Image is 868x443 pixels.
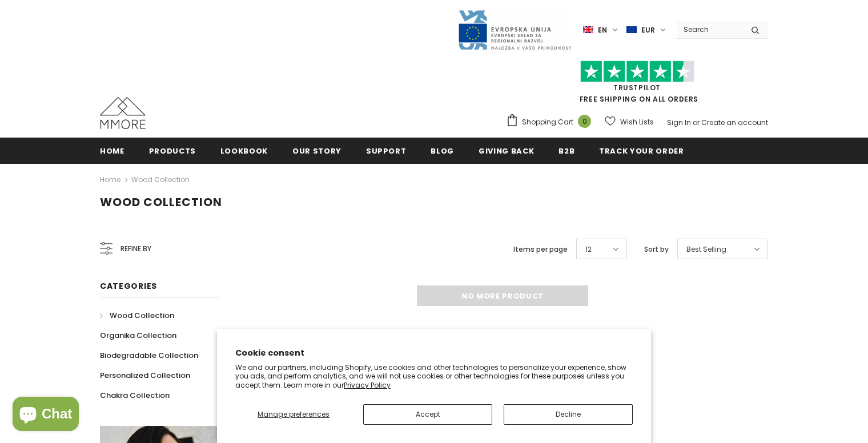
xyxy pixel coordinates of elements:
[100,173,120,187] a: Home
[513,244,568,255] label: Items per page
[100,390,170,401] span: Chakra Collection
[457,9,572,51] img: Javni Razpis
[100,365,190,385] a: Personalized Collection
[235,363,633,390] p: We and our partners, including Shopify, use cookies and other technologies to personalize your ex...
[100,280,157,292] span: Categories
[479,146,534,156] span: Giving back
[504,404,633,425] button: Decline
[220,138,268,163] a: Lookbook
[100,350,198,361] span: Biodegradable Collection
[120,243,151,255] span: Refine by
[693,118,700,127] span: or
[585,244,592,255] span: 12
[292,146,341,156] span: Our Story
[686,244,726,255] span: Best Selling
[131,175,190,184] a: Wood Collection
[599,138,684,163] a: Track your order
[506,114,597,131] a: Shopping Cart 0
[457,25,572,34] a: Javni Razpis
[558,146,574,156] span: B2B
[431,138,454,163] a: Blog
[100,97,146,129] img: MMORE Cases
[344,380,391,390] a: Privacy Policy
[149,146,196,156] span: Products
[479,138,534,163] a: Giving back
[235,404,352,425] button: Manage preferences
[258,409,329,419] span: Manage preferences
[522,116,573,128] span: Shopping Cart
[220,146,268,156] span: Lookbook
[100,138,124,163] a: Home
[598,25,607,36] span: en
[667,118,691,127] a: Sign In
[506,66,768,104] span: FREE SHIPPING ON ALL ORDERS
[100,370,190,381] span: Personalized Collection
[9,397,82,434] inbox-online-store-chat: Shopify online store chat
[292,138,341,163] a: Our Story
[110,310,174,321] span: Wood Collection
[677,21,742,38] input: Search Site
[363,404,492,425] button: Accept
[100,305,174,325] a: Wood Collection
[558,138,574,163] a: B2B
[578,115,591,128] span: 0
[366,146,407,156] span: support
[580,61,694,83] img: Trust Pilot Stars
[100,385,170,405] a: Chakra Collection
[431,146,454,156] span: Blog
[100,330,176,341] span: Organika Collection
[583,25,593,35] img: i-lang-1.png
[100,325,176,345] a: Organika Collection
[620,116,654,128] span: Wish Lists
[100,146,124,156] span: Home
[701,118,768,127] a: Create an account
[641,25,655,36] span: EUR
[100,345,198,365] a: Biodegradable Collection
[613,83,661,92] a: Trustpilot
[149,138,196,163] a: Products
[599,146,684,156] span: Track your order
[644,244,669,255] label: Sort by
[235,347,633,359] h2: Cookie consent
[366,138,407,163] a: support
[100,194,222,210] span: Wood Collection
[605,112,654,132] a: Wish Lists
